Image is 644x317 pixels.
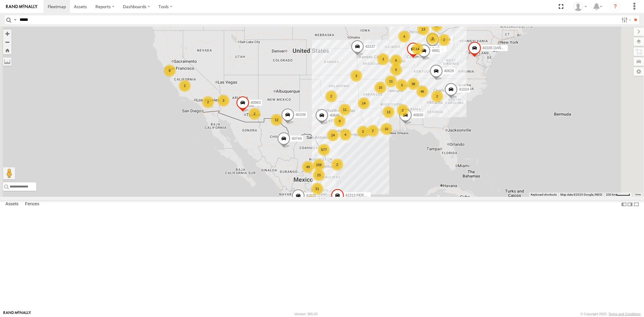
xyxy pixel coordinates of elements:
button: Zoom Home [3,46,11,54]
span: Map data ©2025 Google, INEGI [560,193,602,196]
div: 13 [383,106,395,118]
div: 10 [374,82,386,94]
div: 2 [179,80,191,92]
button: Drag Pegman onto the map to open Street View [3,167,15,179]
label: Map Settings [634,67,644,76]
div: 2 [331,158,343,171]
a: Visit our Website [3,311,31,317]
button: Zoom in [3,30,11,38]
div: 11 [385,75,397,87]
div: 2 [397,104,409,116]
div: 2 [438,34,450,46]
div: 6 [390,54,402,66]
div: 12 [271,114,283,126]
span: 40324 [441,37,450,42]
label: Search Query [13,15,18,24]
label: Measure [3,57,11,66]
div: 178 [305,196,317,208]
span: 4991 [432,49,440,53]
div: © Copyright 2025 - [581,312,641,316]
div: Victor Sanchez [572,2,589,11]
div: 9 [334,115,346,127]
button: Zoom out [3,38,11,46]
div: 38 [407,78,419,90]
div: 14 [412,43,424,55]
span: 40626 [444,69,454,73]
img: rand-logo.svg [6,5,37,9]
button: Map Scale: 200 km per 42 pixels [604,193,632,197]
div: 3 [377,53,389,65]
div: 13 [417,23,429,35]
div: 4 [339,129,351,141]
span: 40830 [413,113,423,117]
label: Fences [22,200,42,209]
div: 10 [380,123,392,135]
button: Keyboard shortcuts [531,193,557,197]
span: 40744 [292,136,302,141]
div: 51 [311,183,323,195]
div: 14 [358,97,370,109]
div: 5 [390,64,402,76]
div: 8 [164,65,176,77]
div: 3 [357,126,369,138]
span: 41070 [306,194,316,198]
div: 2 [367,125,379,137]
div: 159 [313,159,325,171]
div: 2 [248,108,261,120]
div: 49 [302,161,314,173]
div: 24 [327,129,339,141]
div: 2 [202,96,214,108]
span: 40963 [251,101,261,105]
span: 40993 DAÑADO [421,47,447,51]
i: ? [610,2,620,11]
div: 3 [396,79,408,91]
div: 4 [398,30,410,43]
span: 40335 DAÑADO [482,46,509,50]
span: 40645 [330,113,340,117]
div: 3 [217,94,229,107]
div: Version: 305.03 [294,312,317,316]
span: 42313 PERDIDO [345,193,373,197]
label: Hide Summary Table [633,200,639,209]
label: Dock Summary Table to the Left [621,200,627,209]
a: Terms [635,194,641,196]
div: 11 [339,104,351,116]
label: Assets [2,200,21,209]
span: 200 km [606,193,616,196]
div: 3 [350,70,362,82]
a: Terms and Conditions [609,312,641,316]
label: Search Filter Options [619,15,632,24]
span: 40339 [296,113,306,117]
div: 2 [427,32,439,44]
div: 2 [431,90,443,102]
div: 23 [313,169,325,181]
label: Dock Summary Table to the Right [627,200,633,209]
div: 2 [325,90,337,102]
div: 46 [416,85,428,98]
span: 42237 [365,45,375,49]
span: 41024 [459,87,469,91]
div: 577 [318,144,330,156]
